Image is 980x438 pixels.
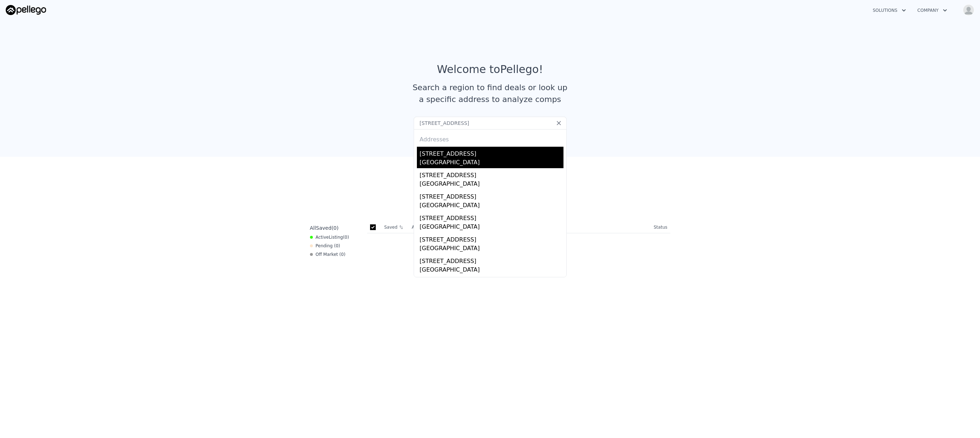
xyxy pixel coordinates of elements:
[420,223,563,233] div: [GEOGRAPHIC_DATA]
[867,4,912,17] button: Solutions
[307,180,673,193] div: Saved Properties
[409,222,651,233] th: Address
[437,63,543,76] div: Welcome to Pellego !
[420,266,563,276] div: [GEOGRAPHIC_DATA]
[420,190,563,201] div: [STREET_ADDRESS]
[420,233,563,244] div: [STREET_ADDRESS]
[414,117,567,130] input: Search an address or region...
[420,276,563,287] div: [STREET_ADDRESS]
[310,224,339,232] div: All ( 0 )
[420,254,563,266] div: [STREET_ADDRESS]
[420,168,563,180] div: [STREET_ADDRESS]
[6,5,46,15] img: Pellego
[420,147,563,158] div: [STREET_ADDRESS]
[310,243,340,249] div: Pending ( 0 )
[420,211,563,223] div: [STREET_ADDRESS]
[912,4,953,17] button: Company
[420,180,563,190] div: [GEOGRAPHIC_DATA]
[316,225,331,231] span: Saved
[307,198,673,210] div: Save properties to see them here
[651,222,670,233] th: Status
[417,130,563,147] div: Addresses
[410,82,570,105] div: Search a region to find deals or look up a specific address to analyze comps
[420,244,563,254] div: [GEOGRAPHIC_DATA]
[329,235,343,240] span: Listing
[963,4,974,16] img: avatar
[420,158,563,168] div: [GEOGRAPHIC_DATA]
[310,252,346,257] div: Off Market ( 0 )
[381,222,409,233] th: Saved
[316,234,349,240] span: Active ( 0 )
[420,201,563,211] div: [GEOGRAPHIC_DATA]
